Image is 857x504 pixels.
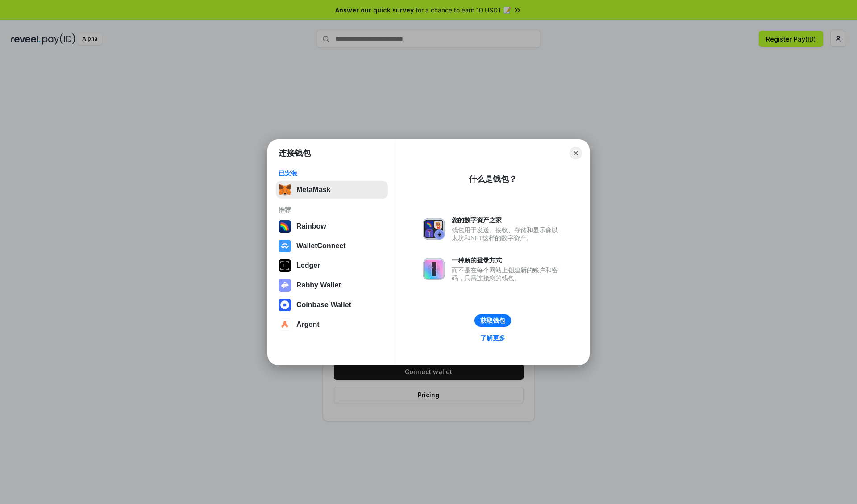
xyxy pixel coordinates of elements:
[279,148,311,158] h1: 连接钱包
[296,262,320,270] div: Ledger
[480,334,505,342] div: 了解更多
[423,218,445,240] img: svg+xml,%3Csvg%20xmlns%3D%22http%3A%2F%2Fwww.w3.org%2F2000%2Fsvg%22%20fill%3D%22none%22%20viewBox...
[570,147,582,159] button: Close
[474,314,511,327] button: 获取钱包
[276,237,388,255] button: WalletConnect
[452,226,562,242] div: 钱包用于发送、接收、存储和显示像以太坊和NFT这样的数字资产。
[276,181,388,199] button: MetaMask
[296,242,346,250] div: WalletConnect
[296,321,320,329] div: Argent
[296,186,330,194] div: MetaMask
[452,256,562,264] div: 一种新的登录方式
[279,279,291,292] img: svg+xml,%3Csvg%20xmlns%3D%22http%3A%2F%2Fwww.w3.org%2F2000%2Fsvg%22%20fill%3D%22none%22%20viewBox...
[296,281,341,289] div: Rabby Wallet
[279,169,385,177] div: 已安装
[452,216,562,224] div: 您的数字资产之家
[423,258,445,280] img: svg+xml,%3Csvg%20xmlns%3D%22http%3A%2F%2Fwww.w3.org%2F2000%2Fsvg%22%20fill%3D%22none%22%20viewBox...
[279,259,291,272] img: svg+xml,%3Csvg%20xmlns%3D%22http%3A%2F%2Fwww.w3.org%2F2000%2Fsvg%22%20width%3D%2228%22%20height%3...
[276,217,388,235] button: Rainbow
[469,174,517,184] div: 什么是钱包？
[279,220,291,233] img: svg+xml,%3Csvg%20width%3D%22120%22%20height%3D%22120%22%20viewBox%3D%220%200%20120%20120%22%20fil...
[480,317,505,325] div: 获取钱包
[276,296,388,314] button: Coinbase Wallet
[475,332,511,344] a: 了解更多
[279,240,291,252] img: svg+xml,%3Csvg%20width%3D%2228%22%20height%3D%2228%22%20viewBox%3D%220%200%2028%2028%22%20fill%3D...
[276,316,388,333] button: Argent
[279,299,291,311] img: svg+xml,%3Csvg%20width%3D%2228%22%20height%3D%2228%22%20viewBox%3D%220%200%2028%2028%22%20fill%3D...
[452,266,562,282] div: 而不是在每个网站上创建新的账户和密码，只需连接您的钱包。
[276,257,388,275] button: Ledger
[279,206,385,214] div: 推荐
[296,222,326,230] div: Rainbow
[296,301,351,309] div: Coinbase Wallet
[279,318,291,331] img: svg+xml,%3Csvg%20width%3D%2228%22%20height%3D%2228%22%20viewBox%3D%220%200%2028%2028%22%20fill%3D...
[276,276,388,294] button: Rabby Wallet
[279,183,291,196] img: svg+xml,%3Csvg%20fill%3D%22none%22%20height%3D%2233%22%20viewBox%3D%220%200%2035%2033%22%20width%...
